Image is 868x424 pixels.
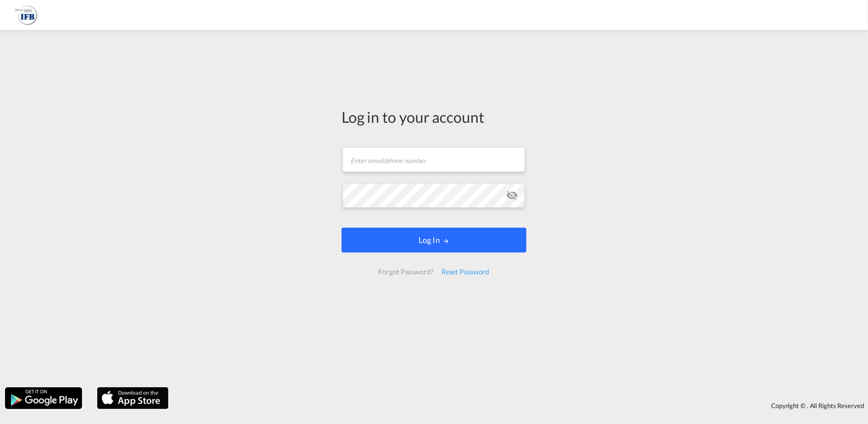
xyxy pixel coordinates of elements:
[174,397,868,414] div: Copyright © . All Rights Reserved
[506,189,518,201] md-icon: icon-eye-off
[4,386,83,410] img: google.png
[437,263,494,281] div: Reset Password
[96,386,170,410] img: apple.png
[15,4,37,26] img: b628ab10256c11eeb52753acbc15d091.png
[342,106,526,127] div: Log in to your account
[374,263,437,281] div: Forgot Password?
[342,228,526,253] button: LOGIN
[343,147,525,172] input: Enter email/phone number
